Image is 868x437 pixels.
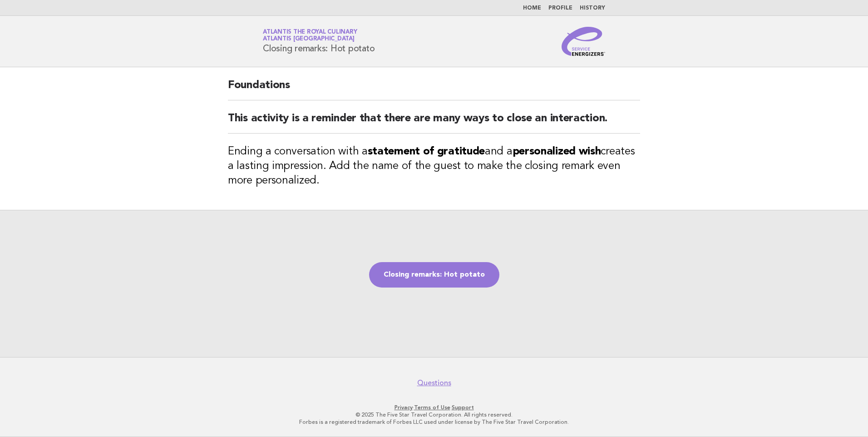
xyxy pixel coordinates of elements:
[452,404,474,411] a: Support
[523,5,541,11] a: Home
[580,5,605,11] a: History
[562,27,605,56] img: Service Energizers
[263,36,355,42] span: Atlantis [GEOGRAPHIC_DATA]
[414,404,450,411] a: Terms of Use
[395,404,413,411] a: Privacy
[548,5,572,11] a: Profile
[156,411,712,418] p: © 2025 The Five Star Travel Corporation. All rights reserved.
[228,78,640,100] h2: Foundations
[368,146,485,157] strong: statement of gratitude
[369,262,499,288] a: Closing remarks: Hot potato
[263,29,357,42] a: Atlantis the Royal CulinaryAtlantis [GEOGRAPHIC_DATA]
[156,404,712,411] p: · ·
[228,144,640,188] h3: Ending a conversation with a and a creates a lasting impression. Add the name of the guest to mak...
[228,111,640,134] h2: This activity is a reminder that there are many ways to close an interaction.
[156,418,712,426] p: Forbes is a registered trademark of Forbes LLC used under license by The Five Star Travel Corpora...
[263,30,375,53] h1: Closing remarks: Hot potato
[513,146,601,157] strong: personalized wish
[417,378,451,387] a: Questions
